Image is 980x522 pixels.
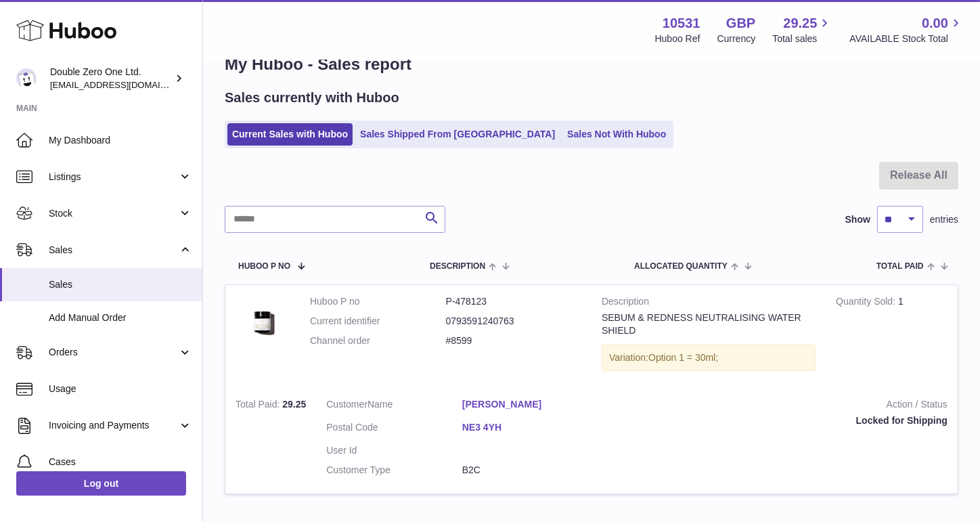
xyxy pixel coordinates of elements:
[717,32,756,45] div: Currency
[430,262,485,271] span: Description
[922,14,948,32] span: 0.00
[462,398,598,411] a: [PERSON_NAME]
[310,315,446,328] dt: Current identifier
[16,68,37,89] img: hello@001skincare.com
[772,14,832,45] a: 29.25 Total sales
[849,32,964,45] span: AVAILABLE Stock Total
[446,315,582,328] dd: 0793591240763
[49,311,192,324] span: Add Manual Order
[326,398,462,414] dt: Name
[49,207,178,220] span: Stock
[663,14,700,32] strong: 10531
[50,79,199,90] span: [EMAIL_ADDRESS][DOMAIN_NAME]
[227,123,353,146] a: Current Sales with Huboo
[326,444,462,457] dt: User Id
[326,421,462,437] dt: Postal Code
[876,262,924,271] span: Total paid
[50,66,172,91] div: Double Zero One Ltd.
[446,334,582,347] dd: #8599
[236,399,282,413] strong: Total Paid
[238,262,290,271] span: Huboo P no
[836,296,898,310] strong: Quantity Sold
[225,89,399,107] h2: Sales currently with Huboo
[446,295,582,308] dd: P-478123
[618,414,948,427] div: Locked for Shipping
[618,398,948,414] strong: Action / Status
[49,244,178,257] span: Sales
[225,53,958,75] h1: My Huboo - Sales report
[562,123,671,146] a: Sales Not With Huboo
[648,352,718,363] span: Option 1 = 30ml;
[49,346,178,359] span: Orders
[236,295,290,349] img: 105311660210885.jpg
[783,14,817,32] span: 29.25
[772,32,832,45] span: Total sales
[310,334,446,347] dt: Channel order
[462,421,598,434] a: NE3 4YH
[49,383,192,395] span: Usage
[930,213,958,226] span: entries
[655,32,700,45] div: Huboo Ref
[845,213,870,226] label: Show
[726,14,755,32] strong: GBP
[49,456,192,469] span: Cases
[602,311,816,337] div: SEBUM & REDNESS NEUTRALISING WATER SHIELD
[602,295,816,311] strong: Description
[49,171,178,183] span: Listings
[634,262,728,271] span: ALLOCATED Quantity
[310,295,446,308] dt: Huboo P no
[355,123,560,146] a: Sales Shipped From [GEOGRAPHIC_DATA]
[49,134,192,147] span: My Dashboard
[282,399,306,410] span: 29.25
[826,285,958,389] td: 1
[49,278,192,291] span: Sales
[16,471,186,496] a: Log out
[462,464,598,477] dd: B2C
[326,464,462,477] dt: Customer Type
[849,14,964,45] a: 0.00 AVAILABLE Stock Total
[602,344,816,372] div: Variation:
[49,419,178,432] span: Invoicing and Payments
[326,399,367,410] span: Customer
